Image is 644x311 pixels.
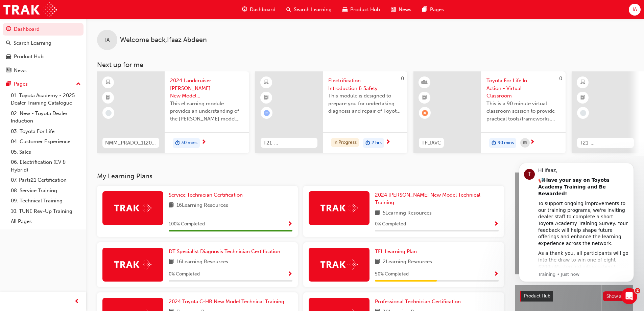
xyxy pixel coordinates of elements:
span: booktick-icon [422,93,427,102]
span: Show Progress [287,221,292,227]
span: This module is designed to prepare you for undertaking diagnosis and repair of Toyota & Lexus Ele... [328,92,402,115]
span: Electrification Introduction & Safety [328,77,402,92]
div: Product Hub [14,53,44,61]
span: 5 Learning Resources [383,209,432,218]
a: 10. TUNE Rev-Up Training [8,206,84,217]
span: 100 % Completed [169,220,205,228]
span: T21-FOD_HVIS_PREREQ [263,139,315,147]
span: 16 Learning Resources [176,201,228,210]
button: Pages [3,78,84,90]
a: pages-iconPages [417,3,449,17]
a: car-iconProduct Hub [337,3,385,17]
span: News [399,6,411,14]
span: Product Hub [350,6,380,14]
iframe: Intercom live chat [621,288,637,304]
span: NMM_PRADO_112024_MODULE_1 [105,139,157,147]
span: book-icon [169,258,174,266]
a: 2024 Toyota C-HR New Model Technical Training [169,298,287,306]
span: learningResourceType_ELEARNING-icon [106,78,111,87]
div: In Progress [331,138,359,147]
span: prev-icon [74,297,79,306]
button: IA [629,4,641,16]
a: All Pages [8,216,84,227]
a: search-iconSearch Learning [281,3,337,17]
span: This is a 90 minute virtual classroom session to provide practical tools/frameworks, behaviours a... [486,100,560,123]
span: 2024 Toyota C-HR New Model Technical Training [169,298,284,305]
span: Service Technician Certification [169,192,243,198]
span: pages-icon [6,81,11,87]
span: duration-icon [365,139,370,148]
a: NMM_PRADO_112024_MODULE_12024 Landcruiser [PERSON_NAME] New Model Mechanisms - Model Outline 1Thi... [97,71,249,153]
span: 0 % Completed [169,270,200,278]
span: TFLIAVC [422,139,441,147]
span: Dashboard [250,6,276,14]
a: 06. Electrification (EV & Hybrid) [8,157,84,175]
iframe: Intercom notifications message [509,157,644,286]
a: Dashboard [3,23,84,36]
span: duration-icon [492,139,496,148]
a: 04. Customer Experience [8,136,84,147]
span: Pages [430,6,444,14]
a: Product Hub [3,50,84,63]
a: Service Technician Certification [169,191,245,199]
span: Professional Technician Certification [375,298,461,305]
span: 30 mins [181,139,197,147]
span: duration-icon [175,139,180,148]
span: T21-PTHV_HYBRID_PRE_READ [580,139,631,147]
div: Pages [14,80,28,88]
span: IA [105,36,110,44]
span: Show Progress [287,271,292,277]
button: DashboardSearch LearningProduct HubNews [3,22,84,78]
a: 02. New - Toyota Dealer Induction [8,108,84,126]
span: learningRecordVerb_ABSENT-icon [422,110,428,116]
span: news-icon [391,5,396,14]
a: News [3,64,84,77]
span: guage-icon [6,26,11,32]
span: news-icon [6,68,11,74]
span: learningRecordVerb_NONE-icon [580,110,586,116]
span: booktick-icon [264,93,269,102]
button: Show all [603,291,628,301]
a: 07. Parts21 Certification [8,175,84,185]
img: Trak [320,203,358,213]
img: Trak [320,259,358,270]
button: Show Progress [494,220,499,228]
div: Search Learning [14,39,51,47]
span: IA [633,6,637,14]
span: car-icon [6,54,11,60]
span: next-icon [201,139,206,146]
a: TFL Learning Plan [375,248,420,256]
span: learningResourceType_ELEARNING-icon [264,78,269,87]
span: 90 mins [498,139,514,147]
span: Toyota For Life In Action - Virtual Classroom [486,77,560,100]
h3: Next up for me [86,61,644,69]
span: guage-icon [242,5,247,14]
span: 2 hrs [372,139,382,147]
span: learningRecordVerb_ATTEMPT-icon [264,110,270,116]
a: news-iconNews [385,3,417,17]
div: News [14,67,27,74]
img: Trak [3,2,57,17]
img: Trak [114,203,151,213]
a: guage-iconDashboard [237,3,281,17]
a: Search Learning [3,37,84,49]
span: 0 % Completed [375,220,406,228]
span: booktick-icon [106,93,111,102]
span: car-icon [342,5,348,14]
span: pages-icon [422,5,427,14]
span: search-icon [286,5,291,14]
span: Show Progress [494,271,499,277]
span: 50 % Completed [375,270,409,278]
span: Product Hub [524,293,550,299]
img: Trak [114,259,151,270]
span: up-icon [76,80,81,89]
span: learningResourceType_ELEARNING-icon [580,78,585,87]
span: DT Specialist Diagnosis Technician Certification [169,248,280,254]
button: Show Progress [287,270,292,279]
